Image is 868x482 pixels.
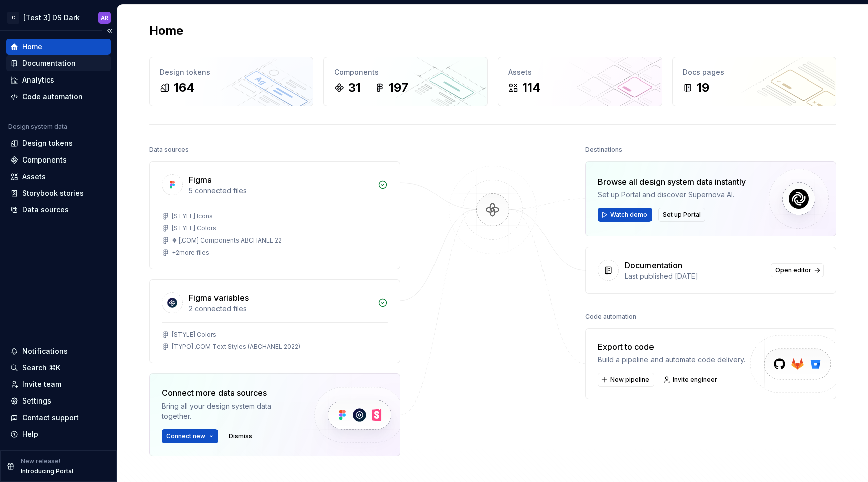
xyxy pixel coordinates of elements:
[166,432,205,440] span: Connect new
[6,72,111,88] a: Analytics
[6,39,111,55] a: Home
[610,376,649,384] span: New pipeline
[189,186,372,196] div: 5 connected files
[162,429,218,443] button: Connect new
[224,429,257,443] button: Dismiss
[323,57,488,106] a: Components31197
[189,304,372,314] div: 2 connected files
[673,376,717,384] span: Invite engineer
[610,211,647,219] span: Watch demo
[22,429,38,439] div: Help
[174,79,195,96] div: 164
[162,401,297,421] div: Bring all your design system data together.
[22,58,76,68] div: Documentation
[658,208,705,222] button: Set up Portal
[683,67,826,77] div: Docs pages
[6,169,111,185] a: Assets
[189,292,249,304] div: Figma variables
[508,67,652,77] div: Assets
[697,79,709,96] div: 19
[149,23,183,39] h2: Home
[771,263,824,277] a: Open editor
[6,135,111,151] a: Design tokens
[21,467,73,475] p: Introducing Portal
[6,360,111,376] button: Search ⌘K
[598,190,746,200] div: Set up Portal and discover Supernova AI.
[229,432,252,440] span: Dismiss
[149,161,400,269] a: Figma5 connected files[STYLE] Icons[STYLE] Colors❖ [.COM] Components ABCHANEL 22+2more files
[585,143,622,157] div: Destinations
[660,373,722,387] a: Invite engineer
[149,279,400,363] a: Figma variables2 connected files[STYLE] Colors[TYPO] .COM Text Styles (ABCHANEL 2022)
[22,205,69,215] div: Data sources
[585,310,636,324] div: Code automation
[22,138,73,148] div: Design tokens
[598,373,654,387] button: New pipeline
[625,259,682,271] div: Documentation
[598,208,652,222] button: Watch demo
[6,410,111,426] button: Contact support
[172,343,300,351] div: [TYPO] .COM Text Styles (ABCHANEL 2022)
[2,7,115,28] button: C[Test 3] DS DarkAR
[8,123,67,131] div: Design system data
[22,75,54,85] div: Analytics
[6,393,111,409] a: Settings
[6,55,111,71] a: Documentation
[6,185,111,201] a: Storybook stories
[172,331,216,339] div: [STYLE] Colors
[22,379,61,389] div: Invite team
[22,396,51,406] div: Settings
[6,426,111,442] button: Help
[498,57,662,106] a: Assets114
[6,89,111,105] a: Code automation
[22,363,60,373] div: Search ⌘K
[160,67,303,77] div: Design tokens
[598,355,745,365] div: Build a pipeline and automate code delivery.
[22,155,67,165] div: Components
[22,42,42,52] div: Home
[22,172,46,182] div: Assets
[6,152,111,168] a: Components
[22,92,83,102] div: Code automation
[389,79,408,96] div: 197
[102,24,117,38] button: Collapse sidebar
[23,13,80,23] div: [Test 3] DS Dark
[172,212,213,220] div: [STYLE] Icons
[672,57,836,106] a: Docs pages19
[334,67,477,77] div: Components
[149,143,189,157] div: Data sources
[7,12,19,24] div: C
[189,174,212,186] div: Figma
[6,343,111,359] button: Notifications
[598,176,746,188] div: Browse all design system data instantly
[348,79,361,96] div: 31
[149,57,313,106] a: Design tokens164
[162,387,297,399] div: Connect more data sources
[172,249,209,257] div: + 2 more files
[172,224,216,232] div: [STYLE] Colors
[6,202,111,218] a: Data sources
[6,376,111,392] a: Invite team
[101,14,108,22] div: AR
[663,211,701,219] span: Set up Portal
[22,413,79,423] div: Contact support
[22,346,68,356] div: Notifications
[21,457,60,465] p: New release!
[22,188,84,198] div: Storybook stories
[598,341,745,353] div: Export to code
[625,271,765,281] div: Last published [DATE]
[775,266,811,274] span: Open editor
[522,79,541,96] div: 114
[172,236,282,245] div: ❖ [.COM] Components ABCHANEL 22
